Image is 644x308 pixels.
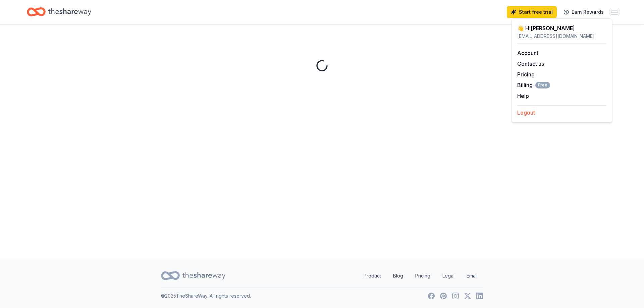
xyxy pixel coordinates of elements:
p: © 2025 TheShareWay. All rights reserved. [161,292,251,300]
nav: quick links [358,269,483,283]
a: Home [27,4,91,20]
button: Help [517,92,529,100]
span: Billing [517,81,550,89]
div: [EMAIL_ADDRESS][DOMAIN_NAME] [517,32,606,40]
a: Earn Rewards [559,6,608,18]
a: Pricing [410,269,436,283]
button: Contact us [517,60,544,68]
a: Pricing [517,71,535,78]
button: BillingFree [517,81,550,89]
a: Legal [437,269,460,283]
button: Logout [517,109,535,117]
div: 👋 Hi [PERSON_NAME] [517,24,606,32]
a: Account [517,50,538,56]
a: Start free trial [507,6,557,18]
a: Blog [388,269,409,283]
a: Product [358,269,386,283]
a: Email [461,269,483,283]
span: Free [535,82,550,88]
